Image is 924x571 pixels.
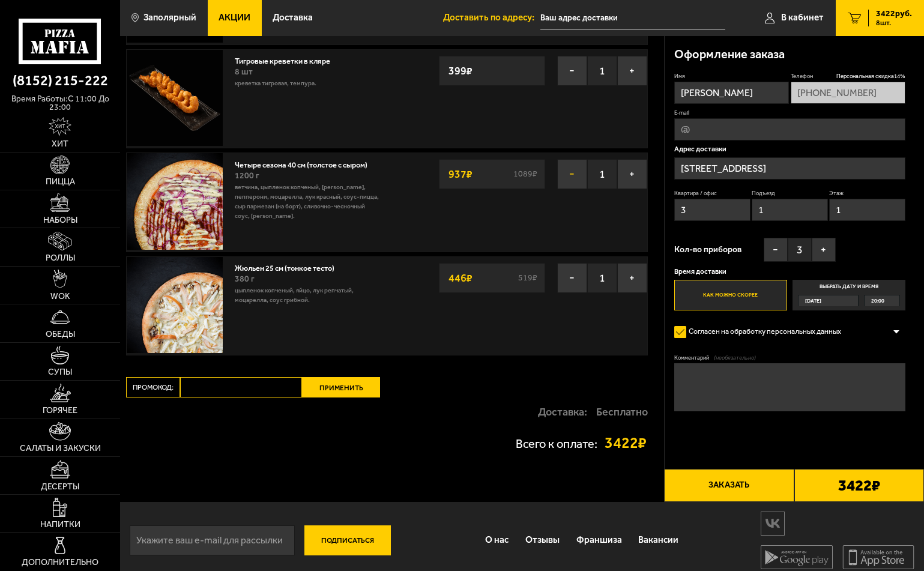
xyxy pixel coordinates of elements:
h3: Оформление заказа [674,48,785,60]
p: креветка тигровая, темпура. [235,79,381,88]
span: WOK [50,292,70,301]
span: Горячее [43,406,77,415]
s: 1089 ₽ [512,170,539,178]
strong: 937 ₽ [445,163,476,186]
span: Дополнительно [22,558,98,567]
input: Ваш адрес доставки [540,7,725,29]
span: 8 шт [235,67,253,77]
label: Квартира / офис [674,189,750,197]
span: Хит [52,140,68,148]
span: 1 [587,56,617,86]
input: Имя [674,82,789,104]
span: Супы [48,368,72,376]
span: В кабинет [781,13,824,22]
span: Доставка [273,13,313,22]
input: Укажите ваш e-mail для рассылки [130,525,295,555]
strong: 399 ₽ [445,59,476,82]
button: − [557,263,587,293]
span: 20:00 [871,295,884,306]
a: Франшиза [568,525,630,556]
button: + [617,263,647,293]
span: [DATE] [805,295,821,306]
label: Комментарий [674,354,905,361]
label: Как можно скорее [674,280,787,310]
button: + [617,159,647,189]
strong: 3422 ₽ [605,435,648,451]
label: Имя [674,72,789,80]
p: Доставка: [538,406,587,417]
a: О нас [477,525,517,556]
p: Время доставки [674,268,905,275]
button: Подписаться [304,525,391,555]
button: + [617,56,647,86]
span: 1 [587,263,617,293]
button: − [557,159,587,189]
label: Выбрать дату и время [793,280,905,310]
button: Применить [302,377,380,397]
span: 1200 г [235,171,259,181]
p: ветчина, цыпленок копченый, [PERSON_NAME], пепперони, моцарелла, лук красный, соус-пицца, сыр пар... [235,183,381,221]
a: Отзывы [517,525,568,556]
span: Мурманская область, Печенгский муниципальный округ, улица Крупской, 5 [540,7,725,29]
span: 8 шт. [876,19,912,26]
label: Промокод: [126,377,180,397]
strong: Бесплатно [596,406,648,417]
span: Напитки [40,521,80,529]
button: Заказать [664,469,794,502]
button: + [812,238,836,262]
span: Акции [219,13,250,22]
span: Салаты и закуски [20,444,101,453]
a: Четыре сезона 40 см (толстое с сыром) [235,157,377,169]
a: Вакансии [630,525,687,556]
label: E-mail [674,109,905,116]
label: Телефон [791,72,905,80]
p: Всего к оплате: [516,438,597,450]
span: Обеды [46,330,75,339]
span: Пицца [46,178,75,186]
p: Адрес доставки [674,145,905,153]
span: 3 [788,238,812,262]
span: Доставить по адресу: [443,13,540,22]
span: 380 г [235,274,255,284]
img: vk [761,513,784,534]
b: 3422 ₽ [838,478,880,494]
strong: 446 ₽ [445,267,476,289]
span: Роллы [46,254,75,262]
span: Заполярный [143,13,196,22]
a: Жюльен 25 см (тонкое тесто) [235,261,344,273]
label: Подъезд [752,189,828,197]
span: Наборы [43,216,77,225]
span: Десерты [41,483,79,491]
span: (необязательно) [714,354,756,361]
span: Персональная скидка 14 % [836,72,905,80]
span: 3422 руб. [876,10,912,18]
span: 1 [587,159,617,189]
input: @ [674,118,905,140]
s: 519 ₽ [516,274,539,282]
a: Тигровые креветки в кляре [235,53,340,65]
button: − [557,56,587,86]
p: цыпленок копченый, яйцо, лук репчатый, моцарелла, соус грибной. [235,286,381,305]
label: Этаж [829,189,905,197]
label: Согласен на обработку персональных данных [674,322,851,342]
input: +7 ( [791,82,905,104]
span: Кол-во приборов [674,246,741,254]
button: − [764,238,788,262]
